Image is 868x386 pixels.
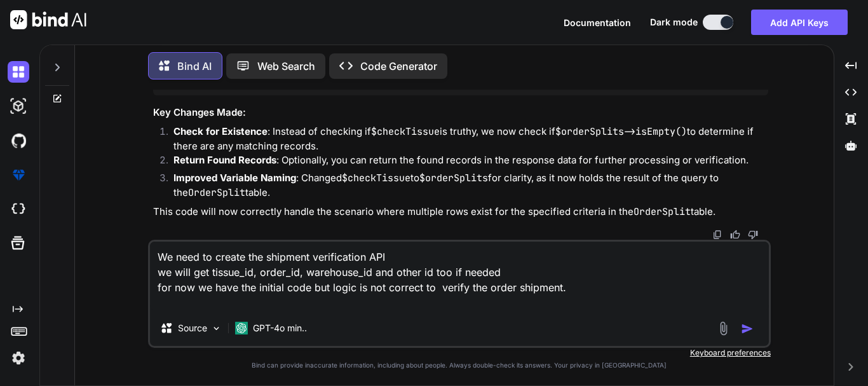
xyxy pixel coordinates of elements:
[360,59,437,74] p: Code Generator
[8,164,29,186] img: premium
[150,242,769,310] textarea: We need to create the shipment verification API we will get tissue_id, order_id, warehouse_id and...
[178,322,207,334] p: Source
[163,125,768,153] li: : Instead of checking if is truthy, we now check if to determine if there are any matching records.
[564,17,631,28] span: Documentation
[634,205,691,218] code: OrderSplit
[730,230,740,240] img: like
[650,16,698,29] span: Dark mode
[8,95,29,117] img: darkAi-studio
[148,348,771,358] p: Keyboard preferences
[8,61,29,83] img: darkChat
[8,130,29,151] img: githubDark
[211,323,222,334] img: Pick Models
[148,361,771,370] p: Bind can provide inaccurate information, including about people. Always double-check its answers....
[751,10,848,35] button: Add API Keys
[564,16,631,29] button: Documentation
[253,322,307,334] p: GPT-4o min..
[173,172,296,184] strong: Improved Variable Naming
[748,230,758,240] img: dislike
[153,106,768,120] h3: Key Changes Made:
[235,322,248,334] img: GPT-4o mini
[371,125,440,138] code: $checkTissue
[153,205,768,219] p: This code will now correctly handle the scenario where multiple rows exist for the specified crit...
[163,153,768,171] li: : Optionally, you can return the found records in the response data for further processing or ver...
[8,198,29,220] img: cloudideIcon
[342,172,410,184] code: $checkTissue
[419,172,488,184] code: $orderSplits
[173,154,276,166] strong: Return Found Records
[712,230,722,240] img: copy
[716,321,731,336] img: attachment
[163,171,768,200] li: : Changed to for clarity, as it now holds the result of the query to the table.
[10,10,86,29] img: Bind AI
[257,59,315,74] p: Web Search
[555,125,687,138] code: $orderSplits->isEmpty()
[741,322,754,335] img: icon
[8,347,29,369] img: settings
[177,59,212,74] p: Bind AI
[173,125,268,137] strong: Check for Existence
[188,186,245,199] code: OrderSplit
